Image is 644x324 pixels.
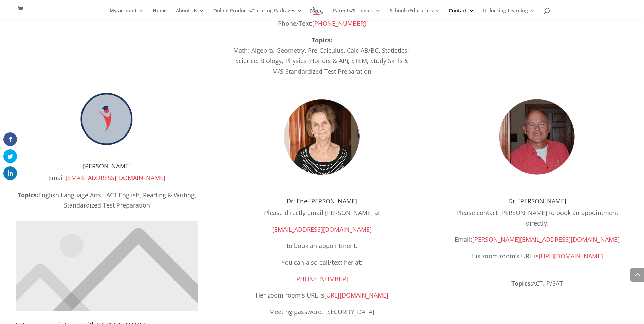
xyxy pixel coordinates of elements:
a: [URL][DOMAIN_NAME] [539,252,603,260]
b: Topics: [18,191,38,199]
a: [PHONE_NUMBER] [294,275,348,283]
img: Spirit of FOL [67,86,147,153]
strong: Topics: [312,36,332,44]
img: Dr. Ene-Kaja Chippendale [271,86,373,188]
div: English Language Arts, ACT English, Reading & Writing, [16,190,198,200]
div: ACT, P/SAT [446,278,628,289]
a: Home [153,8,167,20]
span: Dr. [PERSON_NAME] [508,197,566,205]
p: Email: [16,173,198,189]
div: Math: Algebra, Geometry, Pre-Calculus, Calc AB/BC, Statistics; Science: Biology, Physics (Honors ... [231,45,413,76]
a: [PHONE_NUMBER] [312,19,366,28]
p: Phone/Text: [231,18,413,29]
a: Contact [449,8,474,20]
p: Her zoom room’s URL is [231,290,413,307]
a: [PERSON_NAME][EMAIL_ADDRESS][DOMAIN_NAME] [472,235,620,244]
p: . [231,274,413,290]
div: Standardized Test Preparation [16,200,198,211]
a: Unlocking Learning [483,8,535,20]
p: His zoom room’s URL is [446,251,628,262]
p: Please contact [PERSON_NAME] to book an appointment directly. [446,208,628,234]
p: to book an appointment. [231,240,413,257]
p: You can also call/text her at: [231,257,413,274]
a: [EMAIL_ADDRESS][DOMAIN_NAME] [272,225,372,233]
p: Email: [446,234,628,251]
a: About Us [176,8,204,20]
span: Dr. Ene-[PERSON_NAME] [287,197,357,205]
img: Focus on Learning [310,6,324,16]
p: Meeting password: [SECURITY_DATA] [231,307,413,323]
strong: Topics: [511,279,532,287]
a: My account [110,8,144,20]
a: [EMAIL_ADDRESS][DOMAIN_NAME] [66,174,165,182]
a: Online Products/Tutoring Packages [213,8,302,20]
span: [PERSON_NAME] [83,162,131,170]
a: Parents/Students [333,8,381,20]
a: [URL][DOMAIN_NAME] [324,291,388,299]
img: Dr. Gary Moss [486,86,588,188]
a: Schools/Educators [390,8,440,20]
p: Please directly email [PERSON_NAME] at [231,208,413,224]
